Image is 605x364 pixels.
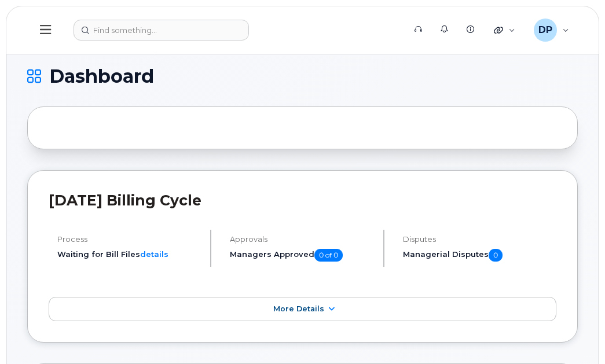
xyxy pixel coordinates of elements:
[140,249,168,259] a: details
[230,235,373,244] h4: Approvals
[489,249,503,262] span: 0
[49,68,154,85] span: Dashboard
[403,235,556,244] h4: Disputes
[403,249,556,262] h5: Managerial Disputes
[57,249,200,260] li: Waiting for Bill Files
[57,235,200,244] h4: Process
[314,249,343,262] span: 0 of 0
[273,304,324,313] span: More Details
[230,249,373,262] h5: Managers Approved
[49,192,556,209] h2: [DATE] Billing Cycle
